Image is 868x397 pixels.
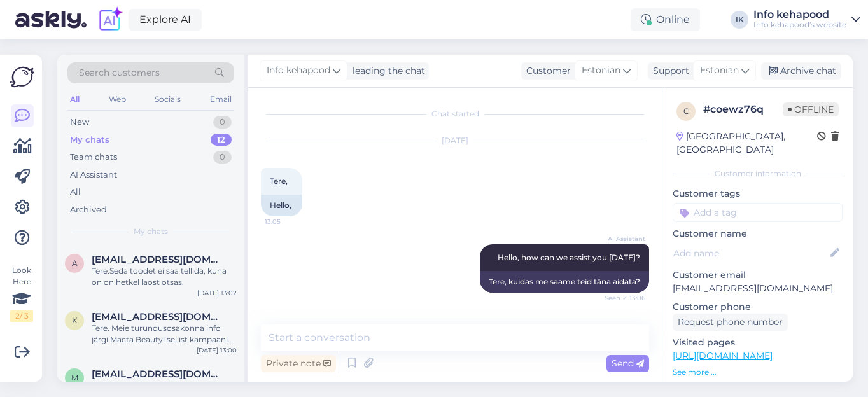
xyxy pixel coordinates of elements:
div: Tere. Meie turundusosakonna info järgi Macta Beautyl sellist kampaaniat ei ole. [92,323,237,345]
div: 12 [211,134,232,146]
p: Customer tags [673,187,843,200]
p: Customer name [673,227,843,240]
span: Search customers [79,66,160,80]
div: Email [207,91,234,108]
div: All [70,186,81,198]
div: # coewz76q [703,102,783,117]
span: Estonian [582,64,620,78]
span: Katrin.sagaja78@gmail.com [92,311,224,323]
img: Askly Logo [10,65,34,89]
div: 0 [213,151,232,164]
div: All [67,91,82,108]
div: Socials [152,91,183,108]
p: Customer phone [673,300,843,314]
span: My chats [134,226,168,237]
div: Hello, [261,195,302,216]
div: [DATE] [261,135,649,146]
div: Request phone number [673,314,788,331]
span: c [683,106,689,116]
a: Explore AI [129,9,202,31]
p: Visited pages [673,336,843,349]
div: New [70,116,89,129]
span: Seen ✓ 13:06 [598,293,645,303]
div: 2 / 3 [10,310,33,322]
div: [DATE] 13:00 [197,345,237,355]
span: anastassia.shegurova@gmail.com [92,254,224,265]
span: Send [612,358,644,369]
div: Private note [261,355,336,372]
span: Hello, how can we assist you [DATE]? [498,253,640,262]
span: Tere, [270,176,288,186]
p: [EMAIL_ADDRESS][DOMAIN_NAME] [673,282,843,295]
div: Chat started [261,108,649,120]
div: [GEOGRAPHIC_DATA], [GEOGRAPHIC_DATA] [676,130,817,157]
span: AI Assistant [598,234,645,244]
div: Info kehapood's website [753,20,846,30]
input: Add a tag [673,203,843,222]
span: Info kehapood [267,64,330,78]
div: leading the chat [347,64,425,78]
div: IK [731,11,748,29]
span: a [72,258,78,268]
div: 0 [213,116,232,129]
div: Customer information [673,168,843,179]
a: Info kehapoodInfo kehapood's website [753,10,860,30]
span: Estonian [700,64,739,78]
div: Archive chat [761,62,841,80]
div: Tere.Seda toodet ei saa tellida, kuna on on hetkel laost otsas. [92,265,237,288]
div: Web [106,91,129,108]
div: Look Here [10,265,33,322]
div: Online [631,8,700,31]
div: Team chats [70,151,117,164]
p: Customer email [673,268,843,282]
span: Offline [783,102,839,116]
div: Info kehapood [753,10,846,20]
div: My chats [70,134,109,146]
div: Archived [70,204,107,216]
span: m [71,373,78,382]
span: maiekapanen@gmail.com [92,368,224,380]
div: Customer [521,64,571,78]
div: Support [648,64,689,78]
input: Add name [673,246,828,260]
span: K [72,316,78,325]
div: AI Assistant [70,169,117,181]
img: explore-ai [97,6,123,33]
a: [URL][DOMAIN_NAME] [673,350,773,361]
div: Tere, kuidas me saame teid täna aidata? [480,271,649,293]
p: See more ... [673,366,843,378]
span: 13:05 [265,217,312,226]
div: [DATE] 13:02 [197,288,237,298]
